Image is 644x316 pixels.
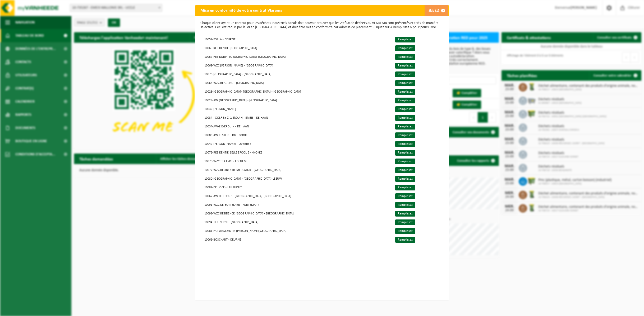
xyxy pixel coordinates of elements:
[395,150,415,156] a: Remplissez
[200,148,391,157] td: 10072-RESIDENTIE BELLE EPOQUE - KNOKKE
[395,115,415,121] a: Remplissez
[200,52,391,61] td: 10067-HET DORP - [GEOGRAPHIC_DATA]-[GEOGRAPHIC_DATA]
[395,106,415,112] a: Remplissez
[395,132,415,138] a: Remplissez
[200,226,391,235] td: 10081-PARKRESIDENTIE [PERSON_NAME][GEOGRAPHIC_DATA]
[395,159,415,164] a: Remplissez
[200,87,391,96] td: 10028-[GEOGRAPHIC_DATA]- [GEOGRAPHIC_DATA] - [GEOGRAPHIC_DATA]
[200,191,391,200] td: 10067-AW HET DORP - [GEOGRAPHIC_DATA]-[GEOGRAPHIC_DATA]
[200,183,391,191] td: 10089-DE HOEF - HULSHOUT
[395,202,415,208] a: Remplissez
[200,104,391,113] td: 10032-[PERSON_NAME]
[395,98,415,103] a: Remplissez
[395,89,415,95] a: Remplissez
[200,139,391,148] td: 10042-[PERSON_NAME] - OVERIJSE
[200,44,391,52] td: 10065-RESIDENTIE [GEOGRAPHIC_DATA]
[395,185,415,190] a: Remplissez
[200,174,391,183] td: 10080-[GEOGRAPHIC_DATA] - [GEOGRAPHIC_DATA]-LEEUW
[395,176,415,182] a: Remplissez
[395,71,415,77] a: Remplissez
[200,209,391,218] td: 10092-WZC RESIDENCE [GEOGRAPHIC_DATA] - [GEOGRAPHIC_DATA]
[395,228,415,234] a: Remplissez
[200,200,391,209] td: 10091-WZC DE BOTTELARIJ - KORTEMARK
[395,193,415,199] a: Remplissez
[200,122,391,131] td: 10034-AW-ZILVERDUIN - DE HAAN
[200,218,391,226] td: 10094-TEN BERCH - [GEOGRAPHIC_DATA]
[200,61,391,70] td: 10068-WZC [PERSON_NAME] - [GEOGRAPHIC_DATA]
[200,165,391,174] td: 10077-WZC RESIDENTIE MERCATOR - [GEOGRAPHIC_DATA]
[200,35,391,44] td: 10057-KOALA - DEURNE
[200,235,391,244] td: 10061-BOSCHART - DEURNE
[424,5,448,16] button: Skip (1)
[195,5,288,15] h2: Mise en conformité de votre contrat Vlarema
[200,21,444,30] p: Chaque client ayant un contrat pour les déchets industriels banals doit pouvoir prouver que les 2...
[395,219,415,225] a: Remplissez
[395,124,415,130] a: Remplissez
[395,237,415,243] a: Remplissez
[200,70,391,78] td: 10076-[GEOGRAPHIC_DATA] - [GEOGRAPHIC_DATA]
[395,54,415,60] a: Remplissez
[200,131,391,139] td: 10083-AW KESTERBERG - GOOIK
[200,113,391,122] td: 10034 - GOLF BY ZILVERDUIN - EMEIS - DE HAAN
[395,167,415,173] a: Remplissez
[395,45,415,51] a: Remplissez
[395,211,415,217] a: Remplissez
[200,78,391,87] td: 10064-WZC BEAULIEU - [GEOGRAPHIC_DATA]
[395,37,415,42] a: Remplissez
[200,96,391,104] td: 10028-AW [GEOGRAPHIC_DATA] - [GEOGRAPHIC_DATA]
[395,141,415,147] a: Remplissez
[200,157,391,165] td: 10070-WZC TER EYKE - EDEGEM
[395,80,415,86] a: Remplissez
[395,63,415,69] a: Remplissez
